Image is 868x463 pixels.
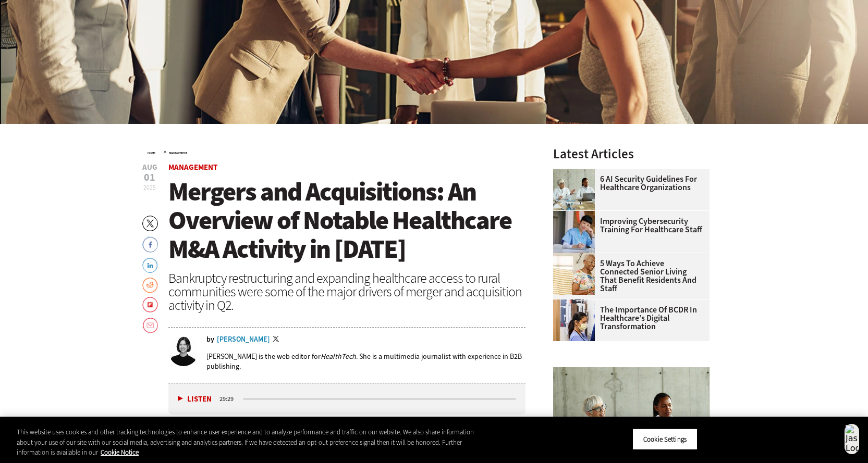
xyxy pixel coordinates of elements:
span: 01 [142,172,157,183]
h3: Latest Articles [553,147,710,160]
p: [PERSON_NAME] is the web editor for . She is a multimedia journalist with experience in B2B publi... [206,352,526,371]
a: nurse studying on computer [553,211,600,219]
a: [PERSON_NAME] [217,336,270,343]
img: Doctors meeting in the office [553,169,595,210]
span: Mergers and Acquisitions: An Overview of Notable Healthcare M&A Activity in [DATE] [168,174,511,266]
span: Aug [142,164,157,171]
img: Networking Solutions for Senior Living [553,253,595,295]
a: Twitter [273,336,282,344]
a: 5 Ways to Achieve Connected Senior Living That Benefit Residents and Staff [553,259,703,293]
em: HealthTech [321,352,356,361]
span: by [206,336,214,343]
a: More information about your privacy [101,448,139,457]
span: 2025 [143,183,156,192]
img: Jordan Scott [168,336,199,366]
a: Doctors meeting in the office [553,169,600,177]
a: 6 AI Security Guidelines for Healthcare Organizations [553,175,703,192]
div: This website uses cookies and other tracking technologies to enhance user experience and to analy... [17,427,478,458]
a: Home [148,151,155,155]
div: » [148,147,526,156]
div: duration [218,394,241,404]
div: Bankruptcy restructuring and expanding healthcare access to rural communities were some of the ma... [168,271,526,312]
a: Doctors reviewing tablet [553,299,600,308]
button: Close [840,427,863,450]
div: media player [168,383,526,415]
img: nurse studying on computer [553,211,595,253]
a: Improving Cybersecurity Training for Healthcare Staff [553,217,703,234]
button: Listen [178,395,212,403]
a: The Importance of BCDR in Healthcare’s Digital Transformation [553,306,703,331]
a: Networking Solutions for Senior Living [553,253,600,261]
a: Management [169,151,187,155]
a: Management [168,162,217,172]
img: Doctors reviewing tablet [553,299,595,341]
button: Cookie Settings [632,428,698,450]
